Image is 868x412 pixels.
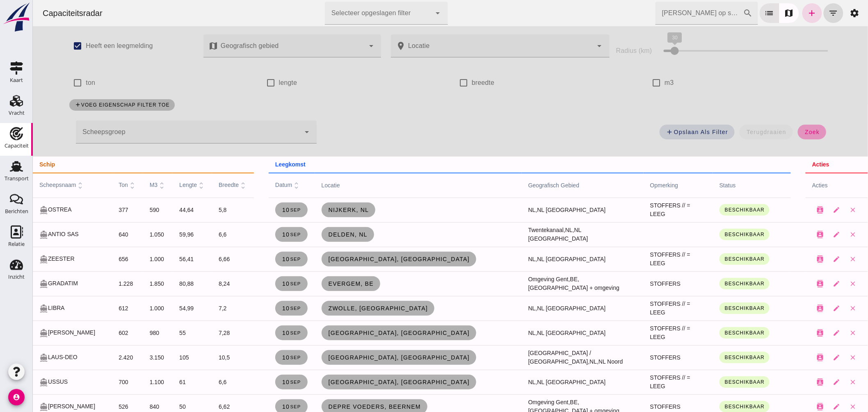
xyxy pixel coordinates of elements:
[259,181,268,190] i: unfold_more
[7,353,15,362] i: directions_boat
[7,280,15,288] i: directions_boat
[800,231,808,238] i: edit
[295,280,341,287] span: Evergem, be
[179,296,221,321] td: 7,2
[505,305,573,312] span: NL [GEOGRAPHIC_DATA]
[687,229,737,240] button: Beschikbaar
[496,379,505,385] span: NL,
[687,327,737,339] button: Beschikbaar
[117,182,133,188] span: m3
[3,7,76,19] div: Capaciteitsradar
[110,370,140,394] td: 1.100
[295,207,336,213] span: Nijkerk, nl
[817,255,824,263] i: close
[257,232,268,237] small: sep
[176,41,185,51] i: map
[242,276,275,291] a: 10sep
[125,181,133,190] i: unfold_more
[79,345,110,370] td: 2.420
[295,256,437,262] span: [GEOGRAPHIC_DATA], [GEOGRAPHIC_DATA]
[800,329,808,337] i: edit
[179,321,221,345] td: 7,28
[7,304,15,313] i: directions_boat
[796,8,806,18] i: filter_list
[289,276,347,291] a: Evergem, be
[692,305,732,311] span: Beschikbaar
[784,329,791,337] i: contacts
[249,403,268,410] span: 10
[680,173,758,198] th: status
[617,325,658,340] span: STOFFERS // = LEEG
[363,41,373,51] i: place
[295,379,437,385] span: [GEOGRAPHIC_DATA], [GEOGRAPHIC_DATA]
[140,198,179,222] td: 44,64
[505,379,573,385] span: NL [GEOGRAPHIC_DATA]
[7,230,15,239] i: directions_boat
[179,247,221,271] td: 6,66
[249,379,268,385] span: 10
[164,181,173,190] i: unfold_more
[5,209,28,214] div: Berichten
[2,2,31,32] img: logo-small.a267ee39.svg
[687,278,737,289] button: Beschikbaar
[692,404,732,410] span: Beschikbaar
[7,353,73,362] div: LAUS-DEO
[79,198,110,222] td: 377
[537,276,547,282] span: BE,
[784,403,791,410] i: contacts
[505,207,573,213] span: NL [GEOGRAPHIC_DATA]
[242,203,275,217] a: 10sep
[692,330,732,336] span: Beschikbaar
[8,274,25,280] div: Inzicht
[7,403,15,411] i: directions_boat
[800,280,808,287] i: edit
[817,354,824,361] i: close
[784,231,791,238] i: contacts
[43,181,52,190] i: unfold_more
[772,129,787,135] span: zoek
[95,181,104,190] i: unfold_more
[710,8,720,18] i: search
[617,374,658,389] span: STOFFERS // = LEEG
[7,255,15,264] i: directions_boat
[692,256,732,262] span: Beschikbaar
[295,403,388,410] span: Depre Voeders, Beernem
[566,358,590,365] span: NL Noord
[7,378,73,387] div: USSUS
[110,296,140,321] td: 1.000
[249,280,268,287] span: 10
[439,71,461,94] label: breedte
[257,380,268,385] small: sep
[687,303,737,314] button: Beschikbaar
[773,157,835,173] th: acties
[295,305,395,312] span: Zwolle, [GEOGRAPHIC_DATA]
[110,222,140,247] td: 1.050
[7,402,73,411] div: [PERSON_NAME]
[206,181,215,190] i: unfold_more
[617,354,648,361] span: STOFFERS
[110,198,140,222] td: 590
[400,8,410,18] i: arrow_drop_down
[110,271,140,296] td: 1.850
[179,271,221,296] td: 8,24
[110,321,140,345] td: 980
[617,280,648,287] span: STOFFERS
[800,378,808,386] i: edit
[79,321,110,345] td: 602
[784,280,791,287] i: contacts
[496,276,537,282] span: Omgeving Gent,
[249,256,268,262] span: 10
[140,321,179,345] td: 55
[289,227,341,242] a: Delden, nl
[179,222,221,247] td: 6,6
[140,222,179,247] td: 59,96
[289,375,444,389] a: [GEOGRAPHIC_DATA], [GEOGRAPHIC_DATA]
[242,326,275,340] a: 10sep
[496,350,559,365] span: [GEOGRAPHIC_DATA] / [GEOGRAPHIC_DATA],
[249,207,268,213] span: 10
[692,379,732,385] span: Beschikbaar
[617,403,648,410] span: STOFFERS
[53,34,120,57] label: Heeft een leegmelding
[7,329,15,337] i: directions_boat
[692,232,732,237] span: Beschikbaar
